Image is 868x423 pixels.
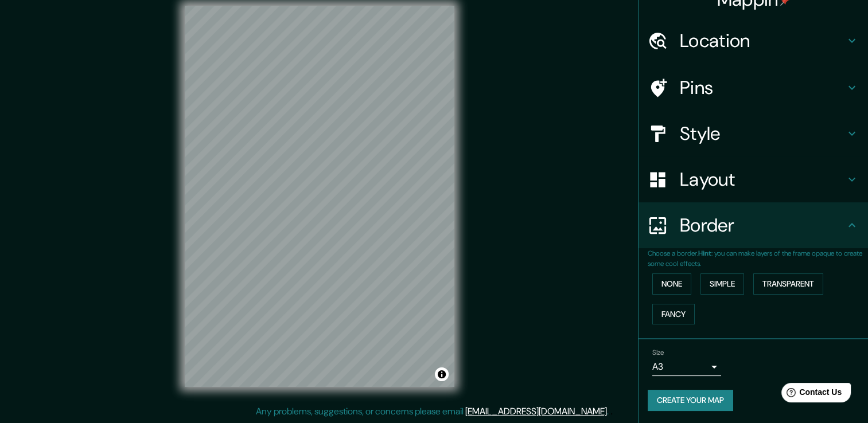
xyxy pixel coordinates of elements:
h4: Pins [680,76,845,99]
p: Any problems, suggestions, or concerns please email . [256,405,609,418]
a: [EMAIL_ADDRESS][DOMAIN_NAME] [465,405,607,417]
button: Toggle attribution [435,367,449,381]
h4: Location [680,29,845,52]
button: Simple [700,273,744,295]
iframe: Help widget launcher [766,378,855,410]
div: Pins [639,65,868,111]
div: Border [639,202,868,248]
div: . [609,405,610,418]
h4: Layout [680,168,845,191]
button: Transparent [753,273,823,295]
div: . [610,405,613,418]
button: None [652,273,691,295]
div: Location [639,18,868,64]
button: Fancy [652,304,695,325]
div: Layout [639,156,868,202]
div: A3 [652,358,721,376]
h4: Border [680,214,845,237]
p: Choose a border. : you can make layers of the frame opaque to create some cool effects. [648,248,868,269]
button: Create your map [648,390,733,411]
label: Size [652,348,664,358]
b: Hint [698,249,711,258]
div: Style [639,111,868,156]
canvas: Map [185,6,454,387]
h4: Style [680,122,845,145]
